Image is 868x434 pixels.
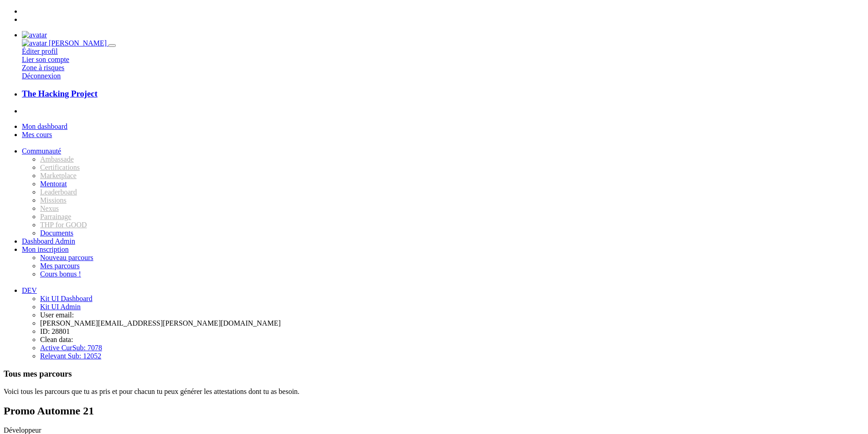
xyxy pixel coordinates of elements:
span: Parrainage [40,213,71,220]
span: Nexus [40,204,59,212]
li: [PERSON_NAME][EMAIL_ADDRESS][PERSON_NAME][DOMAIN_NAME] [40,319,864,327]
a: Mon inscription [22,245,69,253]
img: avatar [22,39,47,47]
a: Active CurSub: 7078 [40,344,102,352]
a: Lier son compte [22,56,69,63]
a: Leaderboard [40,188,77,196]
a: Déconnexion [22,72,61,80]
a: Kit UI Admin [40,303,81,311]
a: Mon dashboard [22,123,67,130]
h3: Tous mes parcours [4,369,864,379]
span: THP for GOOD [40,221,87,229]
a: Zone à risques [22,64,64,71]
a: The Hacking Project [22,89,864,99]
li: User email: [40,311,864,319]
li: Clean data: [40,336,864,344]
a: Mes parcours [40,262,80,270]
a: avatar [PERSON_NAME] [22,39,108,47]
h2: Promo Automne 21 [4,405,864,417]
a: Mentorat [40,180,67,188]
p: Voici tous les parcours que tu as pris et pour chacun tu peux générer les attestations dont tu as... [4,388,864,396]
a: Nouveau parcours [40,254,93,261]
a: Dashboard Admin [22,237,75,245]
a: Communauté [22,147,61,155]
a: Éditer profil [22,47,58,55]
span: Ambassade [40,155,74,163]
img: avatar [22,31,47,39]
span: translation missing: fr.dashboard.community.tabs.leaderboard [40,188,77,196]
span: Missions [40,196,67,204]
a: Relevant Sub: 12052 [40,352,101,360]
a: DEV [22,286,37,294]
span: Marketplace [40,172,77,179]
a: Documents [40,229,73,237]
span: [PERSON_NAME] [49,39,107,47]
li: ID: 28801 [40,327,864,336]
a: Cours bonus ! [40,270,81,278]
a: avatar [22,31,47,39]
span: Certifications [40,163,80,171]
a: Kit UI Dashboard [40,295,92,302]
a: Mes cours [22,131,52,138]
